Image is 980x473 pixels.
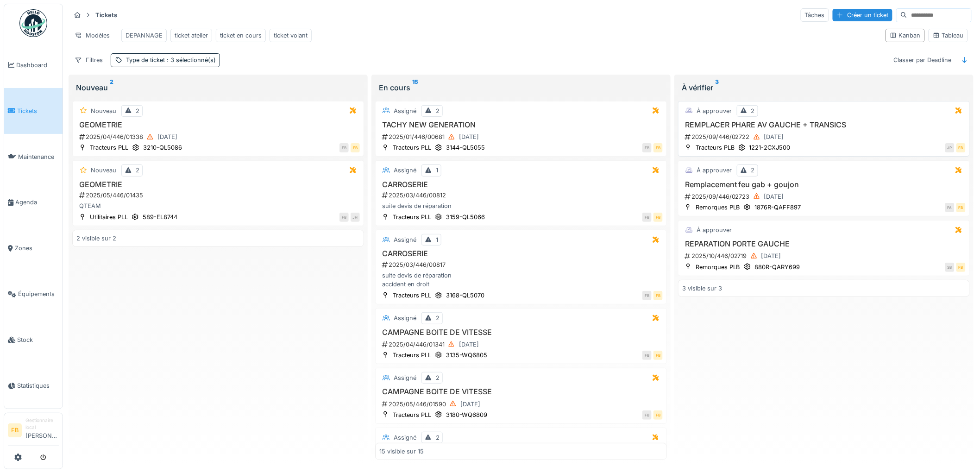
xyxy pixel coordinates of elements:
a: Dashboard [4,42,63,88]
div: [DATE] [764,192,784,201]
div: SB [945,263,955,272]
div: QTEAM [76,202,360,210]
div: À approuver [697,166,732,175]
div: Créer un ticket [833,9,892,21]
div: [DATE] [460,400,480,409]
div: Nouveau [76,82,360,93]
div: [DATE] [459,132,479,141]
div: FB [339,213,349,222]
div: 2025/05/446/01435 [78,191,360,200]
div: 3135-WQ6805 [446,351,487,359]
a: Agenda [4,180,63,226]
div: FB [956,263,966,272]
div: Assigné [394,235,416,244]
span: Stock [17,335,59,344]
div: Tracteurs PLL [393,143,431,152]
h3: REMPLACER PHARE AV GAUCHE + TRANSICS [682,120,966,129]
a: FB Gestionnaire local[PERSON_NAME] [8,417,59,446]
div: 2 [136,166,139,175]
span: : 3 sélectionné(s) [165,57,216,63]
div: FB [642,213,652,222]
h3: Remplacement feu gab + goujon [682,180,966,189]
a: Équipements [4,271,63,317]
li: FB [8,423,22,437]
div: Assigné [394,433,416,442]
div: Tracteurs PLB [696,143,735,152]
div: FB [956,143,966,152]
div: Tableau [933,31,964,40]
div: À vérifier [682,82,966,93]
div: À approuver [697,226,732,234]
div: Gestionnaire local [25,417,59,431]
div: FB [642,291,652,300]
div: 2025/09/446/02723 [684,191,966,202]
div: Nouveau [91,166,116,175]
div: [DATE] [761,252,781,260]
div: Modèles [70,29,114,42]
div: Tracteurs PLL [393,291,431,300]
div: 2 [436,433,440,442]
div: 2025/09/446/02722 [684,131,966,143]
h3: CARROSERIE [379,249,663,258]
span: Statistiques [17,381,59,390]
span: Équipements [18,290,59,298]
h3: CAMPAGNE BOITE DE VITESSE [379,328,663,337]
div: [DATE] [764,132,784,141]
div: FB [956,203,966,212]
div: 2025/03/446/00817 [381,260,663,269]
h3: GEOMETRIE [76,180,360,189]
div: 3144-QL5055 [446,143,485,152]
div: ticket en cours [220,31,262,40]
div: FA [945,203,955,212]
div: [DATE] [459,340,479,349]
div: Remorques PLB [696,203,740,212]
div: 3180-WQ6809 [446,410,487,419]
h3: CARROSERIE [379,180,663,189]
div: 2025/05/446/01590 [381,398,663,410]
div: 2025/10/446/02719 [684,250,966,262]
div: 2025/04/446/01338 [78,131,360,143]
span: Dashboard [16,61,59,69]
div: 2 [751,107,755,115]
div: Classer par Deadline [890,53,956,67]
div: 2025/03/446/00812 [381,191,663,200]
div: 15 visible sur 15 [379,447,424,455]
sup: 2 [110,82,113,93]
div: suite devis de réparation [379,202,663,210]
div: Tâches [801,8,829,22]
div: 2 [136,107,139,115]
img: Badge_color-CXgf-gQk.svg [19,9,47,37]
div: 2 [751,166,755,175]
div: FB [653,351,663,360]
div: Utilitaires PLL [90,213,128,221]
div: En cours [379,82,663,93]
div: Assigné [394,107,416,115]
div: JH [351,213,360,222]
sup: 3 [715,82,719,93]
a: Maintenance [4,134,63,180]
div: DEPANNAGE [126,31,163,40]
div: 2025/01/446/00681 [381,131,663,143]
sup: 15 [412,82,418,93]
div: 589-EL8744 [143,213,177,221]
div: 2025/04/446/01341 [381,339,663,350]
span: Zones [15,244,59,252]
div: ticket volant [274,31,308,40]
a: Stock [4,317,63,363]
div: FB [653,213,663,222]
div: 2 visible sur 2 [76,234,116,243]
a: Tickets [4,88,63,134]
h3: REPARATION PORTE GAUCHE [682,240,966,248]
div: Kanban [890,31,921,40]
span: Tickets [17,107,59,115]
a: Zones [4,226,63,271]
div: Tracteurs PLL [90,143,128,152]
div: FB [642,143,652,152]
div: Tracteurs PLL [393,410,431,419]
div: ticket atelier [175,31,208,40]
div: Assigné [394,166,416,175]
div: 3210-QL5086 [143,143,182,152]
div: FB [653,410,663,420]
div: FB [642,351,652,360]
div: 3159-QL5066 [446,213,485,221]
